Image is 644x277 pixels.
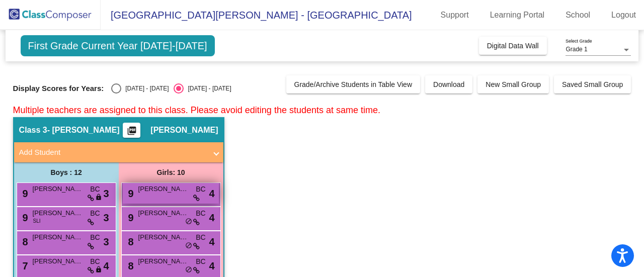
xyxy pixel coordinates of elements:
span: 4 [209,210,214,225]
span: 4 [209,186,214,201]
span: Saved Small Group [562,80,623,88]
div: [DATE] - [DATE] [121,84,169,93]
span: Display Scores for Years: [13,84,104,93]
span: Grade/Archive Students in Table View [294,80,413,88]
span: New Small Group [486,80,541,88]
span: [PERSON_NAME] [138,256,189,266]
span: lock [95,194,102,202]
div: Boys : 12 [14,162,119,182]
span: Grade 1 [566,46,587,53]
span: do_not_disturb_alt [185,266,192,274]
div: Girls: 10 [119,162,223,182]
mat-expansion-panel-header: Add Student [14,142,223,162]
span: 8 [126,236,134,247]
span: [GEOGRAPHIC_DATA][PERSON_NAME] - [GEOGRAPHIC_DATA] [101,7,412,23]
span: 9 [126,212,134,223]
span: [PERSON_NAME] [33,256,83,266]
span: 4 [209,234,214,249]
button: Download [425,75,472,94]
span: 4 [209,258,214,273]
span: [PERSON_NAME] [150,125,218,135]
a: Support [433,7,477,23]
span: [PERSON_NAME] [33,208,83,218]
span: [PERSON_NAME] [138,184,189,194]
button: Saved Small Group [554,75,631,94]
span: - [PERSON_NAME] [47,125,120,135]
span: 3 [103,234,109,249]
a: Learning Portal [482,7,553,23]
span: 9 [126,188,134,199]
mat-icon: picture_as_pdf [126,126,138,140]
span: BC [196,232,205,243]
span: [PERSON_NAME] [PERSON_NAME] [33,184,83,194]
a: Logout [603,7,644,23]
span: [PERSON_NAME] [33,232,83,242]
span: BC [90,232,100,243]
span: [PERSON_NAME] [138,232,189,242]
span: 4 [103,258,109,273]
span: First Grade Current Year [DATE]-[DATE] [21,35,215,56]
mat-radio-group: Select an option [111,83,231,94]
span: 7 [20,260,28,271]
button: New Small Group [477,75,549,94]
span: 3 [103,186,109,201]
span: BC [90,184,100,195]
span: SLI [33,217,41,225]
span: 3 [103,210,109,225]
span: lock [95,266,102,274]
button: Print Students Details [123,123,140,138]
span: 9 [20,212,28,223]
span: 8 [20,236,28,247]
span: 8 [126,260,134,271]
span: BC [90,208,100,219]
span: BC [196,208,205,219]
span: do_not_disturb_alt [185,242,192,250]
span: BC [90,256,100,267]
div: [DATE] - [DATE] [184,84,231,93]
span: Class 3 [19,125,47,135]
button: Digital Data Wall [479,37,547,55]
button: Grade/Archive Students in Table View [286,75,421,94]
mat-panel-title: Add Student [19,147,206,158]
span: BC [196,256,205,267]
span: Download [433,80,464,88]
span: Digital Data Wall [487,42,539,50]
span: 9 [20,188,28,199]
span: Multiple teachers are assigned to this class. Please avoid editing the students at same time. [13,105,380,115]
span: do_not_disturb_alt [185,218,192,226]
span: [PERSON_NAME] [138,208,189,218]
span: BC [196,184,205,195]
a: School [557,7,598,23]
